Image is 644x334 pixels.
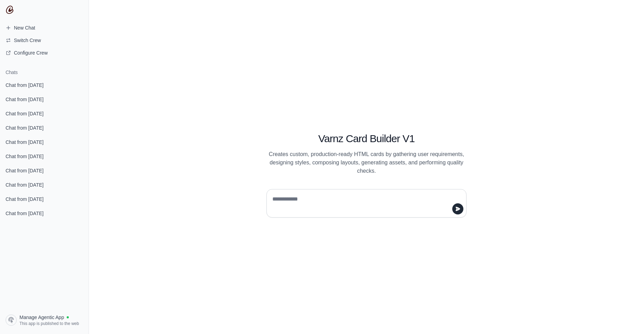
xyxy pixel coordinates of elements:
[3,312,86,328] a: Manage Agentic App This app is published to the web
[14,37,41,44] span: Switch Crew
[266,132,467,145] h1: Varnz Card Builder V1
[6,181,43,188] span: Chat from [DATE]
[3,193,86,205] a: Chat from [DATE]
[19,321,79,326] span: This app is published to the web
[14,24,35,31] span: New Chat
[266,150,467,175] p: Creates custom, production-ready HTML cards by gathering user requirements, designing styles, com...
[3,47,86,58] a: Configure Crew
[6,6,14,14] img: CrewAI Logo
[6,124,43,131] span: Chat from [DATE]
[6,153,43,160] span: Chat from [DATE]
[19,314,64,321] span: Manage Agentic App
[6,96,43,103] span: Chat from [DATE]
[3,164,86,177] a: Chat from [DATE]
[3,150,86,163] a: Chat from [DATE]
[3,207,86,220] a: Chat from [DATE]
[6,210,43,217] span: Chat from [DATE]
[3,121,86,134] a: Chat from [DATE]
[3,107,86,120] a: Chat from [DATE]
[3,35,86,46] button: Switch Crew
[6,139,43,146] span: Chat from [DATE]
[6,110,43,117] span: Chat from [DATE]
[3,178,86,191] a: Chat from [DATE]
[3,22,86,33] a: New Chat
[3,93,86,106] a: Chat from [DATE]
[6,167,43,174] span: Chat from [DATE]
[14,49,48,56] span: Configure Crew
[6,196,43,203] span: Chat from [DATE]
[3,79,86,91] a: Chat from [DATE]
[3,136,86,148] a: Chat from [DATE]
[6,82,43,89] span: Chat from [DATE]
